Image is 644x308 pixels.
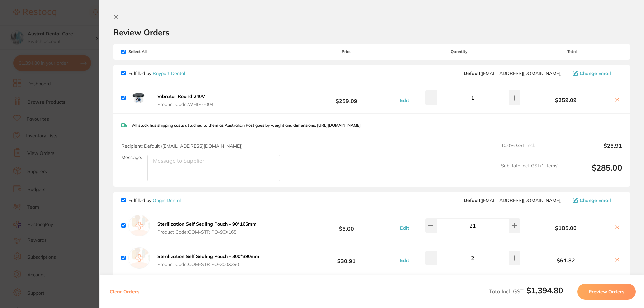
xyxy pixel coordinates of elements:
[398,225,411,231] button: Edit
[464,71,562,76] span: orders@raypurtdental.com.au
[564,143,622,158] output: $25.91
[153,197,181,203] a: Origin Dental
[398,257,411,263] button: Edit
[522,97,610,103] b: $259.09
[297,91,396,104] b: $259.09
[501,163,559,181] span: Sub Total Incl. GST ( 1 Items)
[157,221,257,227] b: Sterilization Self Sealing Pouch - 90*165mm
[157,102,213,107] span: Product Code: WHIP--004
[157,253,259,259] b: Sterilization Self Sealing Pouch - 300*390mm
[155,253,261,267] button: Sterilization Self Sealing Pouch - 300*390mm Product Code:COM-STR PO-300X390
[580,71,611,76] span: Change Email
[297,49,396,54] span: Price
[501,143,559,158] span: 10.0 % GST Incl.
[297,219,396,232] b: $5.00
[132,123,361,128] p: All stock has shipping costs attached to them as Australian Post goes by weight and dimensions. [...
[128,198,181,203] p: Fulfilled by
[398,97,411,103] button: Edit
[564,163,622,181] output: $285.00
[153,70,185,76] a: Raypurt Dental
[121,143,243,149] span: Recipient: Default ( [EMAIL_ADDRESS][DOMAIN_NAME] )
[522,225,610,231] b: $105.00
[522,49,622,54] span: Total
[155,93,215,107] button: Vibrator Round 240V Product Code:WHIP--004
[128,71,185,76] p: Fulfilled by
[157,93,205,99] b: Vibrator Round 240V
[297,252,396,264] b: $30.91
[121,155,142,160] label: Message:
[157,229,257,235] span: Product Code: COM-STR PO-90X165
[464,197,480,203] b: Default
[571,197,622,203] button: Change Email
[397,49,522,54] span: Quantity
[464,198,562,203] span: info@origindental.com.au
[108,284,141,300] button: Clear Orders
[157,262,259,267] span: Product Code: COM-STR PO-300X390
[113,27,630,37] h2: Review Orders
[489,288,563,295] span: Total Incl. GST
[571,70,622,76] button: Change Email
[577,284,636,300] button: Preview Orders
[121,49,189,54] span: Select All
[522,257,610,263] b: $61.82
[128,215,150,236] img: empty.jpg
[128,88,150,108] img: MnZnZGd6eg
[464,70,480,76] b: Default
[526,285,563,295] b: $1,394.80
[155,221,259,235] button: Sterilization Self Sealing Pouch - 90*165mm Product Code:COM-STR PO-90X165
[128,247,150,269] img: empty.jpg
[580,198,611,203] span: Change Email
